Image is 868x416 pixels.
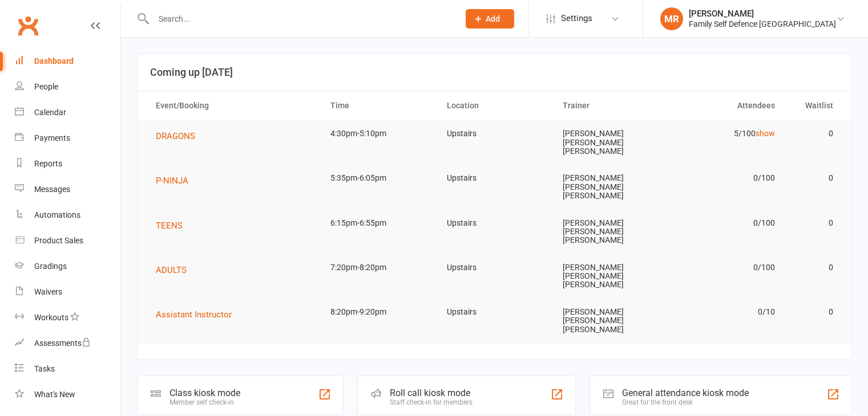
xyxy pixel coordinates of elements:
div: Tasks [34,364,55,373]
td: 0 [785,120,843,147]
td: 6:15pm-6:55pm [320,210,437,236]
a: Waivers [15,279,120,305]
div: Workouts [34,313,68,322]
a: Calendar [15,100,120,125]
div: Messages [34,185,70,194]
a: Clubworx [14,11,42,40]
div: People [34,82,58,91]
button: Add [466,9,514,28]
a: Gradings [15,254,120,279]
a: Payments [15,125,120,151]
th: Event/Booking [146,91,320,120]
td: Upstairs [437,120,553,147]
div: [PERSON_NAME] [689,9,836,19]
div: General attendance kiosk mode [622,388,749,398]
td: 0 [785,210,843,236]
a: Tasks [15,356,120,382]
span: TEENS [156,221,183,231]
td: 4:30pm-5:10pm [320,120,437,147]
span: P-NINJA [156,176,188,186]
div: Reports [34,159,62,168]
td: 0 [785,254,843,281]
a: Messages [15,177,120,202]
span: Settings [561,6,592,31]
button: Assistant Instructor [156,308,240,321]
td: 7:20pm-8:20pm [320,254,437,281]
div: Class kiosk mode [169,388,240,398]
button: ADULTS [156,263,195,277]
td: 8:20pm-9:20pm [320,299,437,325]
td: 0/100 [669,254,785,281]
div: Family Self Defence [GEOGRAPHIC_DATA] [689,19,836,29]
button: DRAGONS [156,129,203,143]
span: Add [486,14,500,23]
input: Search... [150,11,451,27]
div: Calendar [34,108,66,117]
td: 5/100 [669,120,785,147]
td: [PERSON_NAME] [PERSON_NAME] [PERSON_NAME] [552,210,669,254]
a: What's New [15,382,120,407]
div: Staff check-in for members [390,398,473,406]
td: 0/100 [669,210,785,236]
th: Location [437,91,553,120]
td: 0/10 [669,299,785,325]
a: Product Sales [15,228,120,254]
th: Trainer [552,91,669,120]
div: Gradings [34,262,67,271]
div: Great for the front desk [622,398,749,406]
div: Member self check-in [169,398,240,406]
a: Assessments [15,331,120,356]
td: [PERSON_NAME] [PERSON_NAME] [PERSON_NAME] [552,120,669,165]
div: Dashboard [34,56,74,66]
th: Time [320,91,437,120]
td: 0/100 [669,165,785,191]
td: Upstairs [437,299,553,325]
a: Reports [15,151,120,177]
td: Upstairs [437,210,553,236]
td: Upstairs [437,254,553,281]
td: 5:35pm-6:05pm [320,165,437,191]
div: MR [660,7,683,30]
td: Upstairs [437,165,553,191]
button: TEENS [156,219,191,233]
a: Workouts [15,305,120,331]
th: Waitlist [785,91,843,120]
a: People [15,74,120,100]
a: Dashboard [15,48,120,74]
a: Automations [15,202,120,228]
h3: Coming up [DATE] [150,67,839,78]
div: Payments [34,133,70,142]
a: show [756,129,775,138]
div: Product Sales [34,236,83,245]
div: Waivers [34,287,62,296]
div: What's New [34,390,75,399]
td: [PERSON_NAME] [PERSON_NAME] [PERSON_NAME] [552,254,669,299]
button: P-NINJA [156,174,196,187]
th: Attendees [669,91,785,120]
span: ADULTS [156,265,187,275]
span: Assistant Instructor [156,309,232,320]
div: Automations [34,210,80,219]
div: Assessments [34,338,91,348]
td: [PERSON_NAME] [PERSON_NAME] [PERSON_NAME] [552,165,669,209]
td: 0 [785,299,843,325]
div: Roll call kiosk mode [390,388,473,398]
td: [PERSON_NAME] [PERSON_NAME] [PERSON_NAME] [552,299,669,343]
span: DRAGONS [156,131,195,141]
td: 0 [785,165,843,191]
